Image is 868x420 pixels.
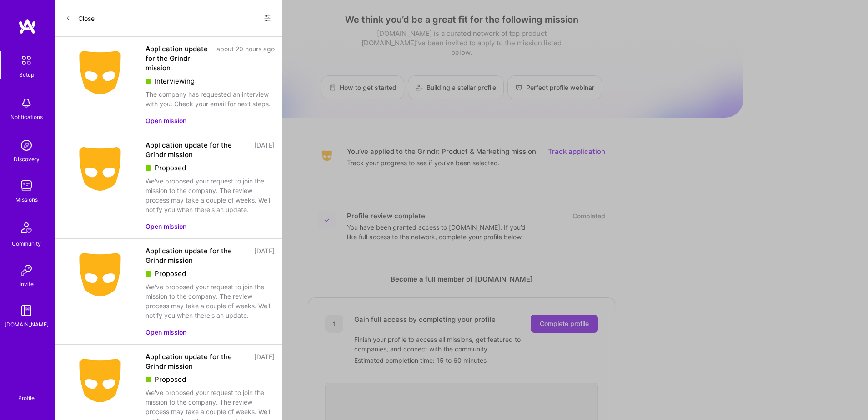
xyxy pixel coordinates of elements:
div: Interviewing [146,76,275,86]
img: Invite [17,261,35,279]
div: Notifications [10,112,43,122]
div: We've proposed your request to join the mission to the company. The review process may take a cou... [146,282,275,320]
div: Proposed [146,163,275,173]
div: Application update for the Grindr mission [146,352,249,371]
div: Invite [20,279,34,289]
a: Profile [15,384,38,402]
div: Setup [19,70,34,79]
div: We've proposed your request to join the mission to the company. The review process may take a cou... [146,176,275,214]
img: discovery [17,136,35,154]
div: Profile [18,393,35,402]
img: teamwork [17,177,35,195]
div: Discovery [14,154,40,164]
div: about 20 hours ago [216,44,275,73]
div: The company has requested an interview with you. Check your email for next steps. [146,89,275,109]
div: [DATE] [254,352,275,371]
img: Company Logo [62,140,138,198]
img: Company Logo [62,44,138,101]
div: [DOMAIN_NAME] [5,320,49,329]
button: Close [65,11,95,25]
img: bell [17,94,35,112]
img: logo [18,18,36,35]
div: Proposed [146,375,275,384]
button: Open mission [146,116,186,125]
img: Company Logo [62,352,138,409]
div: Application update for the Grindr mission [146,44,211,73]
img: guide book [17,301,35,320]
div: [DATE] [254,140,275,159]
div: Missions [15,195,38,204]
div: Community [12,239,41,248]
button: Open mission [146,222,186,231]
div: Application update for the Grindr mission [146,140,249,159]
div: [DATE] [254,246,275,265]
img: Company Logo [62,246,138,303]
img: setup [17,51,36,70]
div: Application update for the Grindr mission [146,246,249,265]
img: Community [15,217,37,239]
button: Open mission [146,327,186,337]
div: Proposed [146,269,275,278]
